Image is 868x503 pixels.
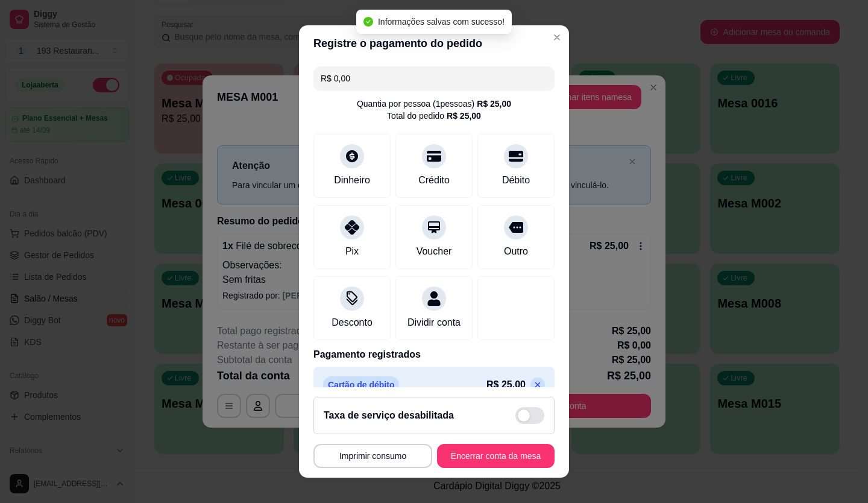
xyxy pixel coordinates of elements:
[345,244,359,259] div: Pix
[502,173,530,188] div: Débito
[418,173,450,188] div: Crédito
[323,376,399,393] p: Cartão de débito
[486,378,526,392] p: R$ 25,00
[447,110,481,122] div: R$ 25,00
[504,244,528,259] div: Outro
[417,244,452,259] div: Voucher
[321,66,547,90] input: Ex.: hambúrguer de cordeiro
[547,28,567,47] button: Close
[313,444,432,468] button: Imprimir consumo
[437,444,555,468] button: Encerrar conta da mesa
[387,110,481,122] div: Total do pedido
[477,98,511,110] div: R$ 25,00
[313,347,555,362] p: Pagamento registrados
[407,315,461,330] div: Dividir conta
[334,173,370,188] div: Dinheiro
[324,408,454,423] h2: Taxa de serviço desabilitada
[357,98,511,110] div: Quantia por pessoa ( 1 pessoas)
[363,17,373,27] span: check-circle
[299,25,569,62] header: Registre o pagamento do pedido
[332,315,373,330] div: Desconto
[378,17,505,27] span: Informações salvas com sucesso!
